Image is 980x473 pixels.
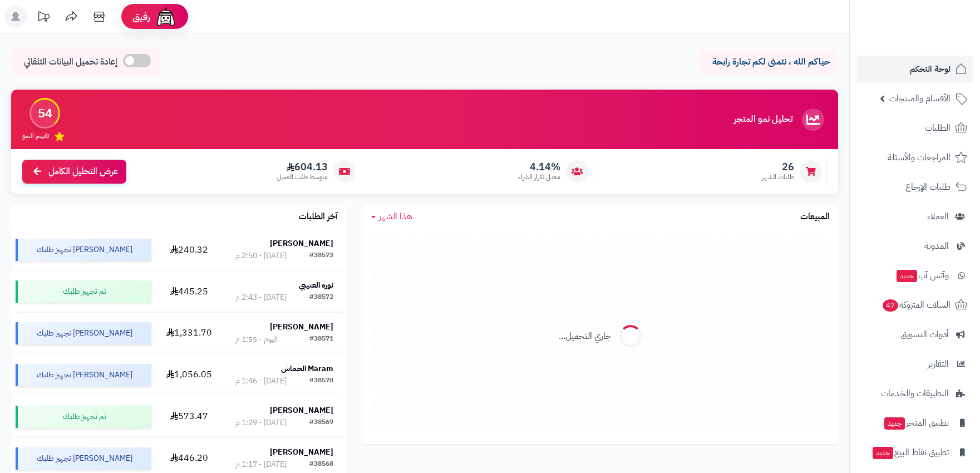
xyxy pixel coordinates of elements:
[16,447,151,470] div: [PERSON_NAME] تجهيز طلبك
[299,212,338,222] h3: آخر الطلبات
[48,165,118,178] span: عرض التحليل الكامل
[309,417,333,428] div: #38569
[16,280,151,303] div: تم تجهيز طلبك
[156,313,223,354] td: 1,331.70
[895,268,949,283] span: وآتس آب
[924,238,949,254] span: المدونة
[235,459,287,470] div: [DATE] - 1:17 م
[309,376,333,387] div: #38570
[856,439,973,466] a: تطبيق نقاط البيعجديد
[856,144,973,171] a: المراجعات والأسئلة
[762,161,794,173] span: 26
[897,270,917,282] span: جديد
[379,210,412,223] span: هذا الشهر
[156,354,223,396] td: 1,056.05
[856,115,973,141] a: الطلبات
[22,160,126,184] a: عرض التحليل الكامل
[762,173,794,182] span: طلبات الشهر
[884,417,905,430] span: جديد
[905,179,951,195] span: طلبات الإرجاع
[518,173,560,182] span: معدل تكرار الشراء
[235,334,278,345] div: اليوم - 1:55 م
[856,56,973,82] a: لوحة التحكم
[156,396,223,437] td: 573.47
[856,321,973,348] a: أدوات التسويق
[856,233,973,259] a: المدونة
[888,150,951,165] span: المراجعات والأسئلة
[371,210,412,223] a: هذا الشهر
[309,250,333,262] div: #38573
[235,417,287,428] div: [DATE] - 1:29 م
[559,330,611,343] div: جاري التحميل...
[856,380,973,407] a: التطبيقات والخدمات
[16,406,151,428] div: تم تجهيز طلبك
[22,131,49,141] span: تقييم النمو
[883,299,898,312] span: 47
[156,229,223,270] td: 240.32
[856,410,973,436] a: تطبيق المتجرجديد
[270,446,333,458] strong: [PERSON_NAME]
[927,209,949,224] span: العملاء
[928,356,949,372] span: التقارير
[16,239,151,261] div: [PERSON_NAME] تجهيز طلبك
[309,292,333,303] div: #38572
[16,322,151,344] div: [PERSON_NAME] تجهيز طلبك
[235,250,287,262] div: [DATE] - 2:50 م
[235,376,287,387] div: [DATE] - 1:46 م
[518,161,560,173] span: 4.14%
[873,447,893,459] span: جديد
[871,445,949,460] span: تطبيق نقاط البيع
[270,405,333,416] strong: [PERSON_NAME]
[881,386,949,401] span: التطبيقات والخدمات
[29,6,57,31] a: تحديثات المنصة
[309,459,333,470] div: #38568
[299,279,333,291] strong: نوره العتيبي
[856,174,973,200] a: طلبات الإرجاع
[925,120,951,136] span: الطلبات
[277,173,328,182] span: متوسط طلب العميل
[270,238,333,249] strong: [PERSON_NAME]
[270,321,333,333] strong: [PERSON_NAME]
[309,334,333,345] div: #38571
[883,415,949,431] span: تطبيق المتجر
[277,161,328,173] span: 604.13
[856,351,973,377] a: التقارير
[24,56,117,68] span: إعادة تحميل البيانات التلقائي
[16,364,151,386] div: [PERSON_NAME] تجهيز طلبك
[889,91,951,106] span: الأقسام والمنتجات
[881,297,951,313] span: السلات المتروكة
[856,262,973,289] a: وآتس آبجديد
[156,271,223,312] td: 445.25
[856,292,973,318] a: السلات المتروكة47
[281,363,333,375] strong: Maram الخماش
[900,327,949,342] span: أدوات التسويق
[856,203,973,230] a: العملاء
[910,61,951,77] span: لوحة التحكم
[132,10,150,23] span: رفيق
[707,56,830,68] p: حياكم الله ، نتمنى لكم تجارة رابحة
[235,292,287,303] div: [DATE] - 2:43 م
[800,212,830,222] h3: المبيعات
[734,115,792,125] h3: تحليل نمو المتجر
[155,6,177,28] img: ai-face.png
